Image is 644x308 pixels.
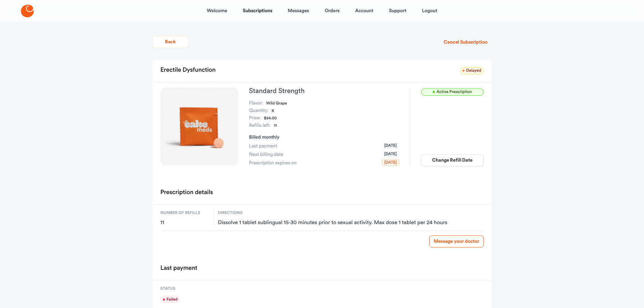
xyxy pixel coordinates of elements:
[152,36,189,48] button: Back
[243,3,272,19] a: Subscriptions
[161,296,180,303] span: failed
[161,64,216,76] h2: Erectile Dysfunction
[422,3,437,19] a: Logout
[382,150,399,158] span: [DATE]
[218,210,484,216] span: Directions
[249,107,269,115] dt: Quantity:
[249,151,283,158] span: Next billing date
[355,3,373,19] a: Account
[161,219,210,226] span: 11
[249,100,263,107] dt: Flavor:
[439,36,492,48] button: Cancel Subscription
[161,286,180,292] span: Status
[382,159,399,166] span: [DATE]
[161,88,238,165] img: Standard Strength
[249,115,261,122] dt: Price:
[264,115,277,122] dd: $54.00
[161,262,197,275] h2: Last payment
[389,3,406,19] a: Support
[249,88,399,94] h3: Standard Strength
[161,187,213,199] h2: Prescription details
[249,135,280,140] span: Billed monthly
[288,3,309,19] a: Messages
[460,67,484,74] span: Delayed
[325,3,339,19] a: Orders
[249,143,277,149] span: Last payment
[272,107,274,115] dd: 6
[421,154,484,166] button: Change Refill Date
[274,122,277,129] dd: 11
[207,3,227,19] a: Welcome
[249,160,297,166] span: Prescription expires on
[218,219,484,226] span: Dissolve 1 tablet sublingual 15-30 minutes prior to sexual activity. Max dose 1 tablet per 24 hours
[421,89,484,96] span: Active Prescription
[161,210,210,216] span: Number of refills
[266,100,287,107] dd: Wild Grape
[382,142,399,149] span: [DATE]
[429,235,483,247] a: Message your doctor
[249,122,271,129] dt: Refills left:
